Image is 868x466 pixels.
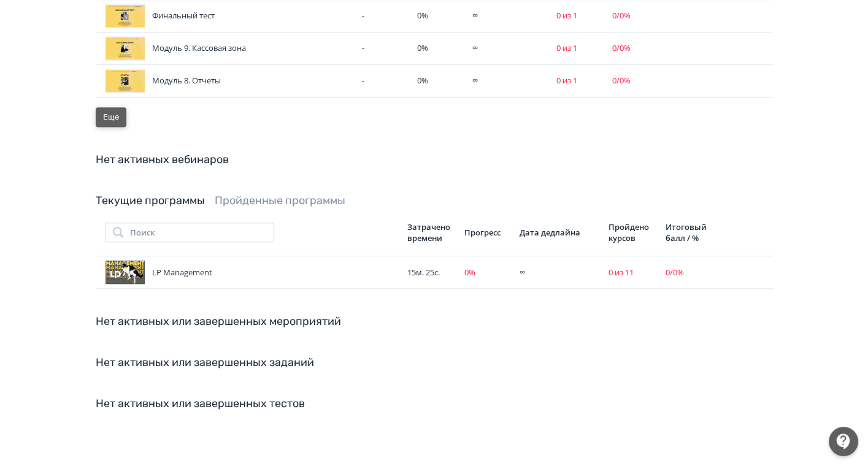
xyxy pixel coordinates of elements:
div: ∞ [472,75,546,87]
div: - [362,42,407,55]
span: 0 из 1 [556,75,577,86]
div: Модуль 8. Отчеты [106,69,353,93]
div: Финальный тест [106,4,353,28]
a: Текущие программы [96,194,205,207]
span: 0 % [417,42,428,53]
div: Итоговый балл / % [665,221,712,243]
div: Нет активных или завершенных мероприятий [96,313,773,330]
div: Нет активных вебинаров [96,151,773,168]
span: 0 из 11 [609,267,634,278]
div: Пройдено курсов [609,221,655,243]
div: Модуль 9. Кассовая зона [106,36,353,61]
span: 0 из 1 [556,10,577,21]
button: Еще [96,107,126,127]
span: 0 % [417,10,428,21]
div: ∞ [472,10,546,22]
span: 0 % [417,75,428,86]
span: 0 / 0 % [612,75,630,86]
div: ∞ [520,267,599,279]
span: 0 % [464,267,475,278]
span: 0 из 1 [556,42,577,53]
div: Прогресс [464,227,510,238]
a: Пройденные программы [215,194,345,207]
div: Дата дедлайна [520,227,599,238]
div: Нет активных или завершенных тестов [96,395,773,412]
div: - [362,75,407,87]
span: 15м. [407,267,424,278]
span: 0 / 0 % [665,267,683,278]
div: Затрачено времени [407,221,455,243]
div: LP Management [106,260,398,285]
div: ∞ [472,42,546,55]
span: 0 / 0 % [612,42,630,53]
div: Нет активных или завершенных заданий [96,354,773,371]
div: - [362,10,407,22]
span: 0 / 0 % [612,10,630,21]
span: 25с. [426,267,440,278]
